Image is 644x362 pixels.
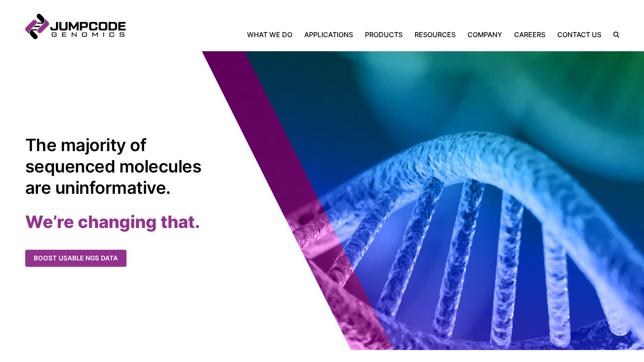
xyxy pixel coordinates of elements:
[409,29,462,40] a: Resources
[25,250,126,267] a: Boost usable NGS data
[551,29,607,40] a: Contact Us
[462,29,508,40] a: Company
[298,29,359,40] a: Applications
[607,32,619,38] label: Search the site.
[25,211,322,233] h2: We’re changing that.
[359,29,409,40] a: Products
[508,29,551,40] a: Careers
[247,29,298,40] a: What We Do
[25,134,207,199] h1: The majority of sequenced molecules are uninformative.
[126,29,607,40] nav: Primary Navigation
